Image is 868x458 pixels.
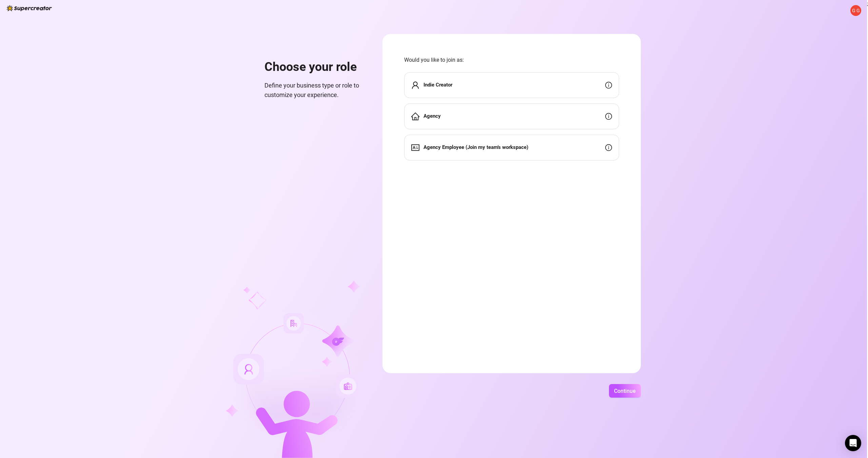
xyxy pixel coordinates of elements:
[614,388,636,394] span: Continue
[605,144,612,151] span: info-circle
[264,81,366,100] span: Define your business type or role to customize your experience.
[605,82,612,89] span: info-circle
[423,82,452,88] strong: Indie Creator
[264,60,366,75] h1: Choose your role
[423,144,528,150] strong: Agency Employee (Join my team's workspace)
[605,113,612,120] span: info-circle
[411,144,419,152] span: idcard
[852,7,860,14] span: G G
[845,435,861,451] div: Open Intercom Messenger
[7,5,52,11] img: logo
[411,81,419,89] span: user
[609,384,641,398] button: Continue
[423,113,441,119] strong: Agency
[404,56,619,64] span: Would you like to join as:
[411,112,419,120] span: home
